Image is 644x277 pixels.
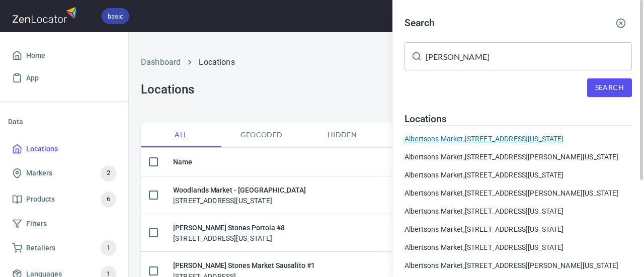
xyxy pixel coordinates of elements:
[405,152,632,162] div: Albertsons Market, [STREET_ADDRESS][PERSON_NAME][US_STATE]
[405,134,632,144] a: Albertsons Market,[STREET_ADDRESS][US_STATE]
[405,134,632,144] div: Albertsons Market, [STREET_ADDRESS][US_STATE]
[405,206,632,216] div: Albertsons Market, [STREET_ADDRESS][US_STATE]
[405,224,632,234] div: Albertsons Market, [STREET_ADDRESS][US_STATE]
[405,242,632,252] div: Albertsons Market, [STREET_ADDRESS][US_STATE]
[405,206,632,216] a: Albertsons Market,[STREET_ADDRESS][US_STATE]
[405,224,632,234] a: Albertsons Market,[STREET_ADDRESS][US_STATE]
[405,260,632,270] a: Albertsons Market,[STREET_ADDRESS][PERSON_NAME][US_STATE]
[405,188,632,198] div: Albertsons Market, [STREET_ADDRESS][PERSON_NAME][US_STATE]
[405,170,632,180] a: Albertsons Market,[STREET_ADDRESS][US_STATE]
[426,42,632,70] input: Search for locations, markers or anything you want
[405,188,632,198] a: Albertsons Market,[STREET_ADDRESS][PERSON_NAME][US_STATE]
[405,242,632,252] a: Albertsons Market,[STREET_ADDRESS][US_STATE]
[405,170,632,180] div: Albertsons Market, [STREET_ADDRESS][US_STATE]
[405,260,632,270] div: Albertsons Market, [STREET_ADDRESS][PERSON_NAME][US_STATE]
[405,152,632,162] a: Albertsons Market,[STREET_ADDRESS][PERSON_NAME][US_STATE]
[587,78,632,97] button: Search
[405,17,435,29] h4: Search
[405,113,632,125] h4: Locations
[595,81,624,94] span: Search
